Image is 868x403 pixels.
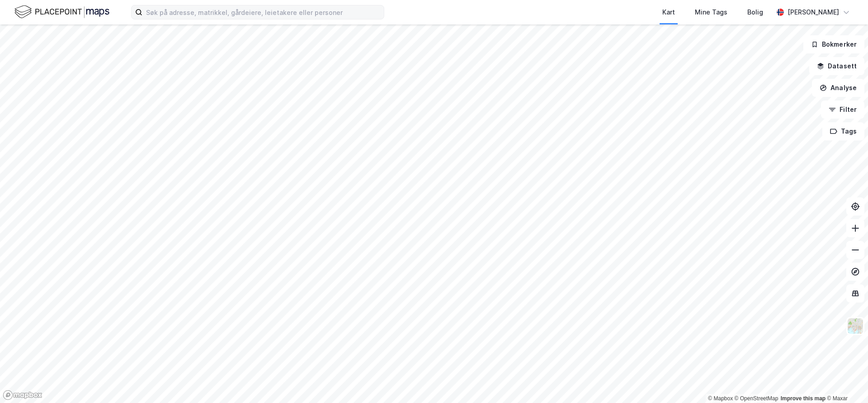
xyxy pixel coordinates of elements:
iframe: Chat Widget [823,360,868,403]
button: Datasett [809,57,864,75]
img: Z [847,317,864,335]
button: Tags [822,122,864,140]
div: Bolig [747,7,763,18]
a: Mapbox homepage [3,390,42,400]
img: logo.f888ab2527a4732fd821a326f86c7f29.svg [14,4,109,20]
a: OpenStreetMap [735,395,778,402]
button: Analyse [812,79,864,97]
button: Filter [821,101,864,119]
div: [PERSON_NAME] [788,7,839,18]
div: Mine Tags [695,7,727,18]
div: Kontrollprogram for chat [823,360,868,403]
a: Mapbox [708,395,733,402]
a: Improve this map [781,395,826,402]
div: Kart [662,7,675,18]
button: Bokmerker [803,35,864,53]
input: Søk på adresse, matrikkel, gårdeiere, leietakere eller personer [142,5,384,19]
